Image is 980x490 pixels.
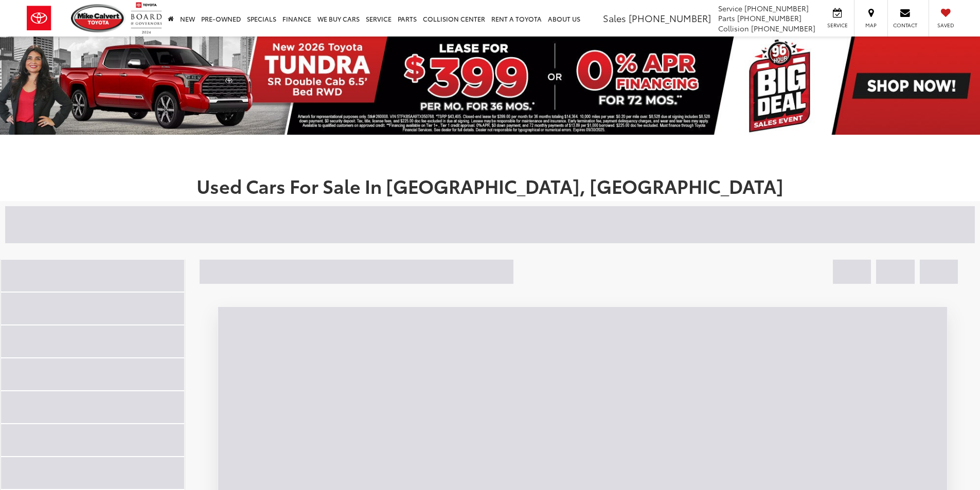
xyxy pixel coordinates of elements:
[751,23,815,33] span: [PHONE_NUMBER]
[718,3,742,13] span: Service
[826,22,849,29] span: Service
[737,13,801,23] span: [PHONE_NUMBER]
[893,22,917,29] span: Contact
[718,13,735,23] span: Parts
[718,23,749,33] span: Collision
[860,22,882,29] span: Map
[934,22,957,29] span: Saved
[71,4,126,32] img: Mike Calvert Toyota
[603,11,626,25] span: Sales
[744,3,809,13] span: [PHONE_NUMBER]
[629,11,711,25] span: [PHONE_NUMBER]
